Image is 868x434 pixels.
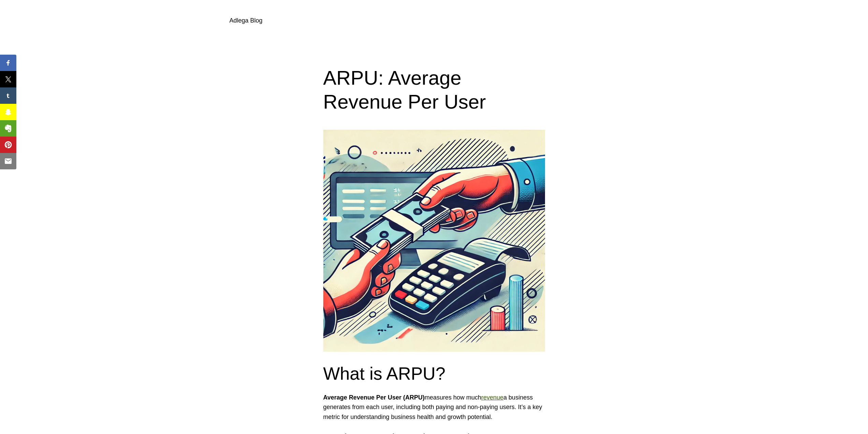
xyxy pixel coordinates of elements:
p: measures how much a business generates from each user, including both paying and non-paying users... [323,393,545,422]
img: ARPU Average Revenue Per User [323,130,545,352]
h1: ARPU: Average Revenue Per User [323,66,545,113]
a: Adlega Blog [230,17,263,24]
strong: Average Revenue Per User (ARPU) [323,394,425,401]
h2: What is ARPU? [323,363,545,384]
a: revenue [481,394,503,401]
